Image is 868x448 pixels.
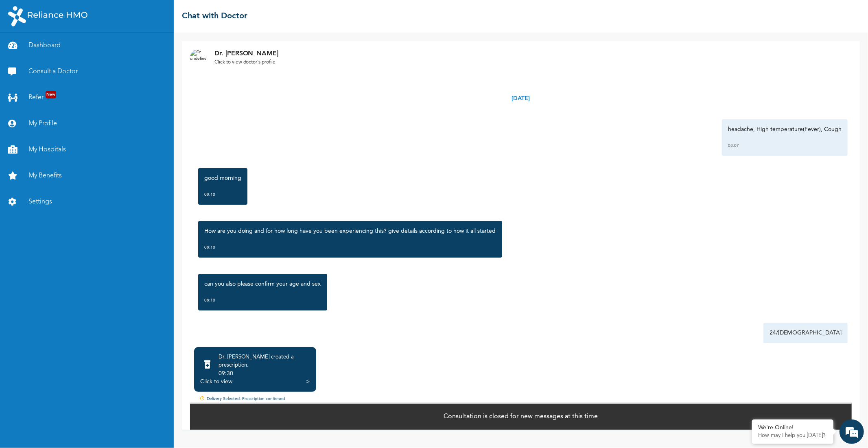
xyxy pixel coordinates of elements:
[80,276,155,301] div: FAQs
[46,91,56,98] span: New
[758,424,827,431] div: We're Online!
[182,10,247,22] h2: Chat with Doctor
[190,49,206,66] img: Dr. undefined`
[42,46,137,56] div: Chat with us now
[758,433,827,439] p: How may I help you today?
[306,378,310,386] div: >
[204,190,241,199] div: 08:10
[512,94,530,103] p: [DATE]
[770,329,842,337] p: 24/[DEMOGRAPHIC_DATA]
[219,369,310,378] div: 09:30
[214,60,276,65] u: Click to view doctor's profile
[204,227,496,235] p: How are you doing and for how long have you been experiencing this? give details according to how...
[15,41,33,61] img: d_794563401_company_1708531726252_794563401
[204,243,496,251] div: 08:10
[204,280,321,288] p: can you also please confirm your age and sex
[219,353,310,369] div: Dr. [PERSON_NAME] created a prescription .
[133,4,153,24] div: Minimize live chat window
[190,396,852,403] div: Delivery Selected. Prescription confirmed
[444,412,598,422] p: Consultation is closed for new messages at this time
[728,142,842,150] div: 08:07
[204,296,321,304] div: 08:10
[728,125,842,133] p: headache, High temperature(Fever), Cough
[200,378,232,386] div: Click to view
[214,49,279,59] p: Dr. [PERSON_NAME]
[47,115,112,197] span: We're online!
[204,174,241,182] p: good morning
[4,290,80,296] span: Conversation
[8,6,87,26] img: RelianceHMO's Logo
[4,247,155,276] textarea: Type your message and hit 'Enter'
